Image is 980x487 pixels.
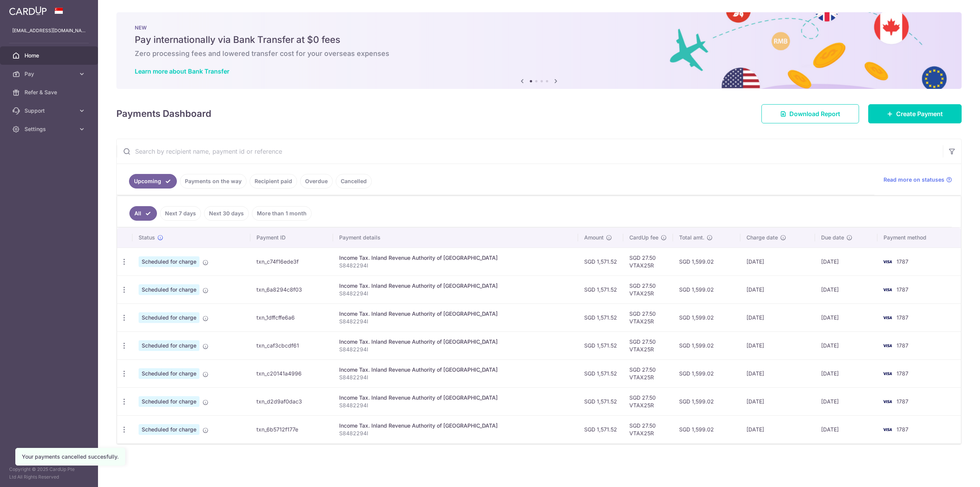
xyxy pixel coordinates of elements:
img: Bank transfer banner [116,12,962,89]
td: SGD 27.50 VTAX25R [623,359,673,387]
a: Create Payment [868,104,962,123]
td: SGD 1,571.52 [578,359,623,387]
div: Income Tax. Inland Revenue Authority of [GEOGRAPHIC_DATA] [339,338,572,346]
span: Due date [821,234,844,241]
div: Income Tax. Inland Revenue Authority of [GEOGRAPHIC_DATA] [339,254,572,262]
p: S8482294I [339,290,572,297]
td: txn_c74f16ede3f [250,248,333,275]
td: [DATE] [740,331,815,359]
div: Income Tax. Inland Revenue Authority of [GEOGRAPHIC_DATA] [339,310,572,318]
a: More than 1 month [252,206,312,221]
span: 1787 [897,370,908,377]
td: [DATE] [815,387,877,415]
p: NEW [135,25,943,31]
span: Scheduled for charge [139,396,199,407]
span: 1787 [897,426,908,433]
td: SGD 1,571.52 [578,331,623,359]
td: SGD 27.50 VTAX25R [623,248,673,275]
span: Scheduled for charge [139,340,199,351]
td: SGD 27.50 VTAX25R [623,331,673,359]
span: 1787 [897,286,908,293]
td: SGD 1,571.52 [578,275,623,303]
td: SGD 27.50 VTAX25R [623,275,673,303]
span: Scheduled for charge [139,368,199,379]
img: Bank Card [880,285,895,294]
span: Total amt. [679,234,704,241]
td: SGD 1,599.02 [673,331,740,359]
td: [DATE] [815,359,877,387]
span: Scheduled for charge [139,284,199,295]
a: Payments on the way [180,174,247,189]
p: S8482294I [339,318,572,325]
td: SGD 1,599.02 [673,387,740,415]
span: Settings [24,125,75,133]
span: Charge date [746,234,778,241]
span: Scheduled for charge [139,424,199,435]
td: SGD 1,571.52 [578,387,623,415]
img: CardUp [9,6,47,15]
th: Payment method [877,228,961,248]
p: S8482294I [339,374,572,381]
h6: Zero processing fees and lowered transfer cost for your overseas expenses [135,49,943,58]
div: Income Tax. Inland Revenue Authority of [GEOGRAPHIC_DATA] [339,422,572,430]
div: Income Tax. Inland Revenue Authority of [GEOGRAPHIC_DATA] [339,282,572,290]
a: Next 7 days [160,206,201,221]
td: SGD 1,599.02 [673,248,740,275]
td: [DATE] [740,359,815,387]
div: Income Tax. Inland Revenue Authority of [GEOGRAPHIC_DATA] [339,366,572,374]
td: [DATE] [815,303,877,331]
td: [DATE] [815,331,877,359]
span: 1787 [897,314,908,321]
td: txn_caf3cbcdf61 [250,331,333,359]
div: Your payments cancelled succesfully. [22,453,119,461]
p: S8482294I [339,430,572,437]
img: Bank Card [880,341,895,350]
a: Overdue [300,174,333,189]
td: SGD 1,599.02 [673,359,740,387]
p: S8482294I [339,262,572,269]
td: SGD 27.50 VTAX25R [623,387,673,415]
span: Read more on statuses [884,176,944,184]
td: txn_6a8294c8f03 [250,275,333,303]
img: Bank Card [880,397,895,406]
span: Status [139,234,155,241]
a: Read more on statuses [884,176,952,184]
input: Search by recipient name, payment id or reference [117,139,943,164]
span: Scheduled for charge [139,312,199,323]
td: [DATE] [740,303,815,331]
td: [DATE] [740,275,815,303]
td: [DATE] [815,248,877,275]
a: All [129,206,157,221]
img: Bank Card [880,425,895,434]
td: txn_1dffcffe6a6 [250,303,333,331]
td: SGD 1,599.02 [673,415,740,443]
td: [DATE] [740,387,815,415]
td: [DATE] [740,415,815,443]
a: Recipient paid [250,174,297,189]
p: S8482294I [339,346,572,353]
span: Home [24,52,75,59]
th: Payment ID [250,228,333,248]
span: Amount [584,234,604,241]
td: [DATE] [815,415,877,443]
a: Cancelled [336,174,372,189]
td: SGD 1,571.52 [578,303,623,331]
td: txn_6b5712f177e [250,415,333,443]
span: CardUp fee [629,234,658,241]
span: Refer & Save [24,89,75,96]
td: [DATE] [740,248,815,275]
h4: Payments Dashboard [116,107,211,121]
span: 1787 [897,258,908,265]
span: Scheduled for charge [139,256,199,267]
td: txn_d2d9af0dac3 [250,387,333,415]
div: Income Tax. Inland Revenue Authority of [GEOGRAPHIC_DATA] [339,394,572,402]
td: SGD 1,599.02 [673,275,740,303]
span: Support [24,107,75,115]
img: Bank Card [880,369,895,378]
td: [DATE] [815,275,877,303]
span: 1787 [897,342,908,349]
span: Pay [24,70,75,78]
a: Learn more about Bank Transfer [135,67,229,75]
span: Download Report [789,109,840,118]
td: SGD 27.50 VTAX25R [623,303,673,331]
